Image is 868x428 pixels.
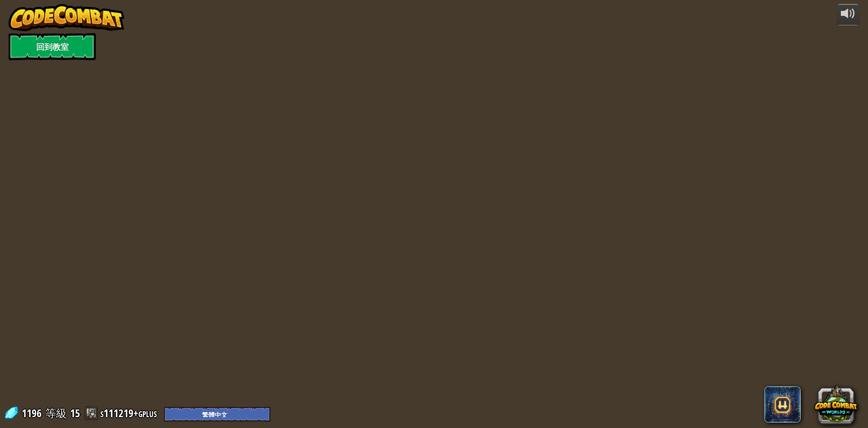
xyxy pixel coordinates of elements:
span: 等級 [45,406,67,421]
span: 1196 [22,406,44,420]
a: 回到教室 [9,33,96,60]
img: CodeCombat - Learn how to code by playing a game [9,4,124,31]
span: 15 [70,406,80,420]
a: s111219+gplus [100,406,160,420]
button: 調整音量 [837,4,859,25]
